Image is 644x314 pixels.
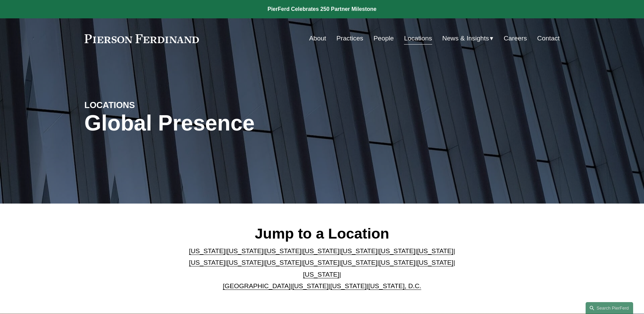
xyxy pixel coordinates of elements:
[183,245,461,292] p: | | | | | | | | | | | | | | | | | |
[303,247,339,255] a: [US_STATE]
[586,302,633,314] a: Search this site
[537,32,559,45] a: Contact
[183,225,461,242] h2: Jump to a Location
[223,282,291,290] a: [GEOGRAPHIC_DATA]
[442,32,494,45] a: folder dropdown
[227,259,263,266] a: [US_STATE]
[417,259,453,266] a: [US_STATE]
[85,111,401,136] h1: Global Presence
[330,282,367,290] a: [US_STATE]
[336,32,363,45] a: Practices
[303,259,339,266] a: [US_STATE]
[189,259,225,266] a: [US_STATE]
[265,247,301,255] a: [US_STATE]
[341,259,377,266] a: [US_STATE]
[85,100,203,110] h4: LOCATIONS
[368,282,421,290] a: [US_STATE], D.C.
[379,259,415,266] a: [US_STATE]
[341,247,377,255] a: [US_STATE]
[442,33,489,45] span: News & Insights
[227,247,263,255] a: [US_STATE]
[265,259,301,266] a: [US_STATE]
[292,282,329,290] a: [US_STATE]
[404,32,432,45] a: Locations
[373,32,394,45] a: People
[417,247,453,255] a: [US_STATE]
[303,271,339,278] a: [US_STATE]
[379,247,415,255] a: [US_STATE]
[309,32,326,45] a: About
[189,247,225,255] a: [US_STATE]
[504,32,527,45] a: Careers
